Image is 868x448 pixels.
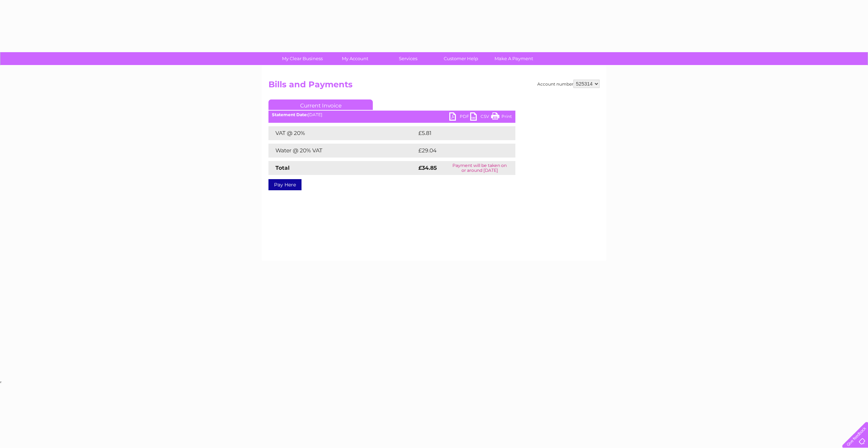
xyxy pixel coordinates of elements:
strong: Total [275,165,290,171]
td: Payment will be taken on or around [DATE] [444,161,515,175]
a: CSV [470,112,491,122]
a: Make A Payment [485,52,542,65]
td: Water @ 20% VAT [268,144,417,158]
div: [DATE] [268,112,515,117]
a: My Account [327,52,384,65]
a: Services [379,52,437,65]
strong: £34.85 [418,165,437,171]
td: £5.81 [417,126,498,140]
td: £29.04 [417,144,502,158]
a: PDF [449,112,470,122]
a: My Clear Business [274,52,331,65]
b: Statement Date: [272,112,308,117]
td: VAT @ 20% [268,126,417,140]
a: Current Invoice [268,99,373,110]
a: Pay Here [268,179,302,190]
div: Account number [537,80,600,88]
a: Customer Help [432,52,490,65]
h2: Bills and Payments [268,80,600,93]
a: Print [491,112,512,122]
